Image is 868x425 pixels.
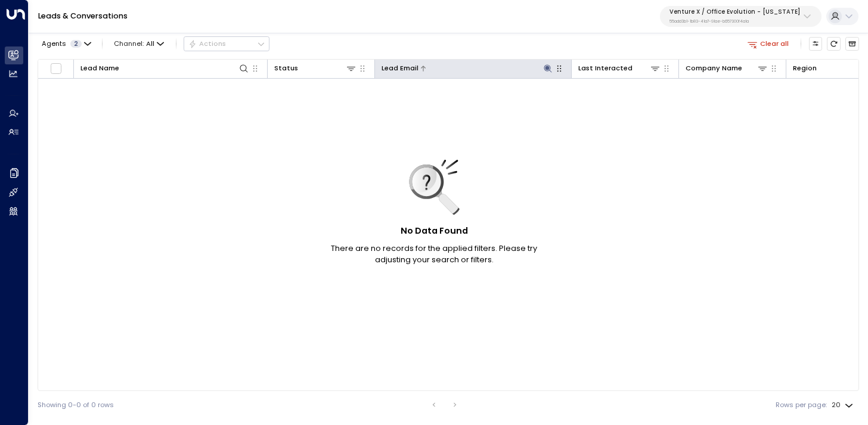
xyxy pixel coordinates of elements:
div: Region [793,63,817,74]
div: Lead Email [382,63,553,74]
span: Toggle select all [50,63,62,75]
button: Channel:All [110,37,168,50]
h5: No Data Found [401,225,468,238]
div: Lead Email [382,63,418,74]
span: Refresh [827,37,841,51]
div: Status [274,63,356,74]
div: Button group with a nested menu [184,36,269,51]
span: Channel: [110,37,168,50]
button: Agents2 [38,37,94,50]
div: Lead Name [80,63,119,74]
div: Company Name [686,63,768,74]
span: All [146,40,154,48]
p: 55add3b1-1b83-41a7-91ae-b657300f4a1a [669,19,800,24]
div: Actions [188,39,226,48]
nav: pagination navigation [426,398,463,412]
div: Showing 0-0 of 0 rows [38,400,114,410]
a: Leads & Conversations [38,11,128,21]
button: Venture X / Office Evolution - [US_STATE]55add3b1-1b83-41a7-91ae-b657300f4a1a [660,6,821,27]
div: Last Interacted [578,63,633,74]
span: Agents [42,41,66,47]
div: Last Interacted [578,63,661,74]
label: Rows per page: [776,400,827,410]
div: Lead Name [80,63,249,74]
button: Archived Leads [845,37,859,51]
button: Customize [809,37,823,51]
div: Status [274,63,298,74]
div: 20 [832,398,855,412]
div: Company Name [686,63,742,74]
p: There are no records for the applied filters. Please try adjusting your search or filters. [315,243,553,265]
p: Venture X / Office Evolution - [US_STATE] [669,8,800,15]
button: Clear all [743,37,793,50]
span: 2 [70,40,82,48]
button: Actions [184,36,269,51]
